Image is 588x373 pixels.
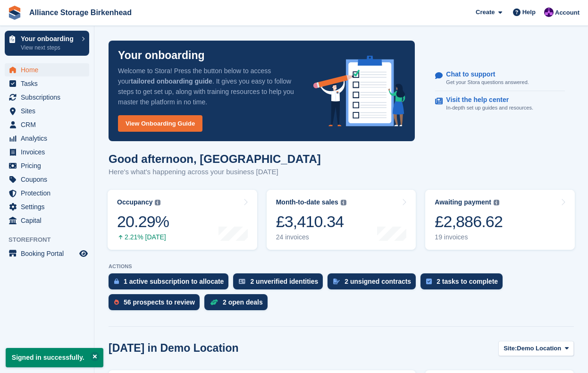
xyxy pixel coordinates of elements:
p: In-depth set up guides and resources. [446,104,533,112]
a: 1 active subscription to allocate [109,273,233,294]
p: Welcome to Stora! Press the button below to access your . It gives you easy to follow steps to ge... [118,66,298,107]
img: icon-info-grey-7440780725fd019a000dd9b08b2336e03edf1995a4989e88bcd33f0948082b44.svg [155,200,160,205]
a: menu [5,77,89,90]
img: active_subscription_to_allocate_icon-d502201f5373d7db506a760aba3b589e785aa758c864c3986d89f69b8ff3... [114,278,119,284]
img: verify_identity-adf6edd0f0f0b5bbfe63781bf79b02c33cf7c696d77639b501bdc392416b5a36.svg [239,279,245,284]
a: menu [5,91,89,104]
span: CRM [21,118,77,131]
div: Occupancy [117,198,152,206]
span: Help [522,8,536,17]
span: Demo Location [517,344,561,353]
a: menu [5,200,89,213]
span: Create [476,8,495,17]
a: View Onboarding Guide [118,115,202,132]
a: Chat to support Get your Stora questions answered. [435,66,565,92]
img: deal-1b604bf984904fb50ccaf53a9ad4b4a5d6e5aea283cecdc64d6e3604feb123c2.svg [210,299,218,305]
img: stora-icon-8386f47178a22dfd0bd8f6a31ec36ba5ce8667c1dd55bd0f319d3a0aa187defe.svg [8,6,22,20]
a: Your onboarding View next steps [5,31,89,56]
span: Analytics [21,132,77,145]
a: menu [5,173,89,186]
p: Your onboarding [118,50,205,61]
span: Sites [21,104,77,118]
a: 2 open deals [204,294,272,315]
p: Here's what's happening across your business [DATE] [109,167,321,178]
div: 2 tasks to complete [437,278,498,285]
a: menu [5,132,89,145]
a: 2 unverified identities [233,273,328,294]
img: icon-info-grey-7440780725fd019a000dd9b08b2336e03edf1995a4989e88bcd33f0948082b44.svg [494,200,499,205]
div: 2.21% [DATE] [117,233,169,241]
p: Chat to support [446,70,521,78]
p: Signed in successfully. [6,348,103,367]
a: Alliance Storage Birkenhead [25,5,135,20]
p: Visit the help center [446,96,526,104]
img: icon-info-grey-7440780725fd019a000dd9b08b2336e03edf1995a4989e88bcd33f0948082b44.svg [341,200,346,205]
a: Occupancy 20.29% 2.21% [DATE] [108,190,257,250]
div: £2,886.62 [435,212,503,231]
a: menu [5,247,89,260]
span: Settings [21,200,77,213]
p: View next steps [21,43,77,52]
div: 2 open deals [223,298,263,306]
a: Awaiting payment £2,886.62 19 invoices [425,190,575,250]
h1: Good afternoon, [GEOGRAPHIC_DATA] [109,153,321,165]
span: Account [555,8,580,17]
p: Your onboarding [21,35,77,42]
img: onboarding-info-6c161a55d2c0e0a8cae90662b2fe09162a5109e8cc188191df67fb4f79e88e88.svg [313,56,406,127]
a: 2 tasks to complete [420,273,507,294]
span: Booking Portal [21,247,77,260]
div: £3,410.34 [276,212,346,231]
a: menu [5,159,89,172]
img: Romilly Norton [544,8,554,17]
a: 2 unsigned contracts [328,273,420,294]
img: prospect-51fa495bee0391a8d652442698ab0144808aea92771e9ea1ae160a38d050c398.svg [114,299,119,305]
span: Home [21,63,77,76]
strong: tailored onboarding guide [131,77,212,85]
div: Awaiting payment [435,198,491,206]
div: 19 invoices [435,233,503,241]
a: menu [5,118,89,131]
a: Preview store [78,248,89,259]
span: Protection [21,186,77,200]
a: menu [5,186,89,200]
span: Pricing [21,159,77,172]
span: Tasks [21,77,77,90]
a: menu [5,63,89,76]
a: Visit the help center In-depth set up guides and resources. [435,91,565,117]
a: Month-to-date sales £3,410.34 24 invoices [267,190,416,250]
h2: [DATE] in Demo Location [109,342,239,355]
p: Get your Stora questions answered. [446,78,529,86]
span: Invoices [21,145,77,159]
a: menu [5,214,89,227]
span: Coupons [21,173,77,186]
p: ACTIONS [109,263,574,270]
a: menu [5,145,89,159]
span: Capital [21,214,77,227]
div: 1 active subscription to allocate [124,278,224,285]
img: task-75834270c22a3079a89374b754ae025e5fb1db73e45f91037f5363f120a921f8.svg [426,279,432,284]
div: 2 unsigned contracts [344,278,411,285]
span: Storefront [8,235,94,245]
div: 20.29% [117,212,169,231]
span: Site: [504,344,517,353]
div: Month-to-date sales [276,198,338,206]
a: 56 prospects to review [109,294,204,315]
a: menu [5,104,89,118]
span: Subscriptions [21,91,77,104]
div: 56 prospects to review [124,298,195,306]
div: 2 unverified identities [250,278,318,285]
div: 24 invoices [276,233,346,241]
button: Site: Demo Location [498,341,574,356]
img: contract_signature_icon-13c848040528278c33f63329250d36e43548de30e8caae1d1a13099fd9432cc5.svg [333,279,340,284]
